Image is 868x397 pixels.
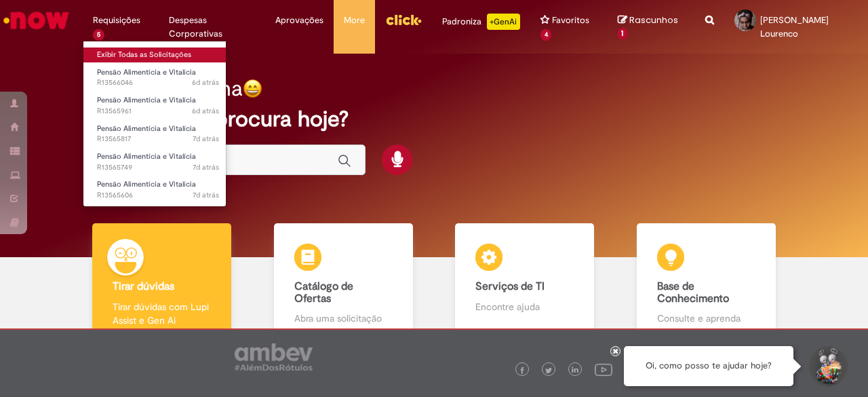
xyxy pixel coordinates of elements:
p: Abra uma solicitação [294,311,393,325]
a: Aberto R13565817 : Pensão Alimentícia e Vitalícia [83,121,233,147]
span: Requisições [93,14,140,27]
b: Tirar dúvidas [113,280,174,293]
img: happy-face.png [243,79,262,98]
span: Pensão Alimentícia e Vitalícia [97,95,196,105]
b: Base de Conhecimento [657,280,729,305]
a: Aberto R13566046 : Pensão Alimentícia e Vitalícia [83,65,233,90]
span: R13565961 [97,106,219,117]
img: ServiceNow [1,7,71,34]
span: [PERSON_NAME] Lourenco [760,14,829,39]
ul: Requisições [83,41,226,207]
span: 4 [540,29,552,41]
span: 7d atrás [193,190,219,200]
span: Despesas Corporativas [169,14,255,41]
img: logo_footer_linkedin.png [572,366,578,375]
a: Aberto R13565749 : Pensão Alimentícia e Vitalícia [83,149,233,174]
span: R13565606 [97,190,219,201]
p: Tirar dúvidas com Lupi Assist e Gen Ai [113,300,211,327]
div: Oi, como posso te ajudar hoje? [624,346,793,386]
span: R13566046 [97,77,219,88]
img: logo_footer_youtube.png [595,360,612,378]
span: Pensão Alimentícia e Vitalícia [97,179,196,189]
img: logo_footer_twitter.png [545,367,552,374]
span: Aprovações [275,14,323,27]
span: 7d atrás [193,162,219,172]
span: Favoritos [552,14,589,27]
a: Tirar dúvidas Tirar dúvidas com Lupi Assist e Gen Ai [71,223,253,341]
span: R13565749 [97,162,219,173]
a: Base de Conhecimento Consulte e aprenda [616,223,797,341]
span: Pensão Alimentícia e Vitalícia [97,124,196,134]
img: logo_footer_facebook.png [519,367,526,374]
span: 7d atrás [193,134,219,144]
span: Rascunhos [629,14,678,26]
p: +GenAi [487,14,520,30]
p: Encontre ajuda [475,300,574,314]
span: 6d atrás [192,77,219,88]
div: Padroniza [442,14,520,30]
h2: O que você procura hoje? [93,107,774,131]
span: More [344,14,365,27]
span: 5 [93,29,104,41]
a: Aberto R13565961 : Pensão Alimentícia e Vitalícia [83,93,233,118]
a: Catálogo de Ofertas Abra uma solicitação [253,223,435,341]
a: Rascunhos [618,14,685,39]
a: Exibir Todas as Solicitações [83,48,233,62]
a: Serviços de TI Encontre ajuda [434,223,616,341]
time: 25/09/2025 11:13:36 [192,77,219,88]
span: Pensão Alimentícia e Vitalícia [97,67,196,77]
img: logo_footer_ambev_rotulo_gray.png [235,343,313,371]
time: 25/09/2025 11:01:22 [192,106,219,116]
a: Aberto R13565606 : Pensão Alimentícia e Vitalícia [83,177,233,202]
button: Iniciar Conversa de Suporte [807,346,848,387]
span: R13565817 [97,134,219,145]
b: Catálogo de Ofertas [294,280,353,305]
img: click_logo_yellow_360x200.png [385,10,422,30]
span: 6d atrás [192,106,219,116]
time: 25/09/2025 10:40:50 [193,134,219,144]
b: Serviços de TI [475,280,545,293]
p: Consulte e aprenda [657,311,755,325]
span: Pensão Alimentícia e Vitalícia [97,151,196,162]
time: 25/09/2025 10:05:38 [193,190,219,200]
span: 1 [618,28,628,40]
time: 25/09/2025 10:27:59 [193,162,219,172]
